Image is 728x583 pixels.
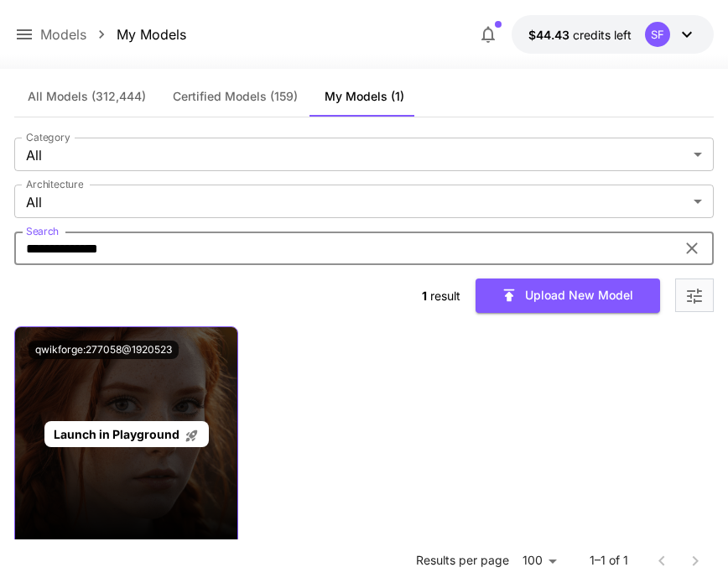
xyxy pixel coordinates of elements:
[512,15,714,54] button: $44.43246SF
[573,28,632,42] span: credits left
[40,24,186,44] nav: breadcrumb
[476,278,660,313] button: Upload New Model
[117,24,186,44] a: My Models
[645,22,670,47] div: SF
[422,289,427,303] span: 1
[173,89,298,104] span: Certified Models (159)
[26,145,686,165] span: All
[29,341,179,359] button: qwikforge:277058@1920523
[325,89,404,104] span: My Models (1)
[528,26,632,44] div: $44.43246
[416,553,509,570] p: Results per page
[430,289,460,303] span: result
[44,421,208,447] a: Launch in Playground
[54,427,179,441] span: Launch in Playground
[40,24,86,44] a: Models
[684,285,705,306] button: Open more filters
[28,89,146,104] span: All Models (312,444)
[26,224,59,238] label: Search
[26,177,83,191] label: Architecture
[528,28,573,42] span: $44.43
[590,553,628,570] p: 1–1 of 1
[26,130,70,144] label: Category
[26,192,686,212] span: All
[516,549,563,573] div: 100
